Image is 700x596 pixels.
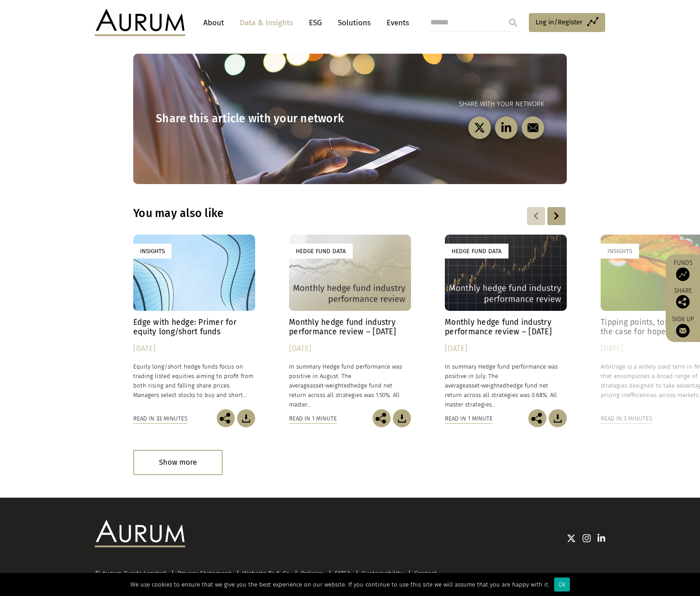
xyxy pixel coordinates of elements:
[528,409,546,427] img: Share this post
[529,13,605,32] a: Log in/Register
[243,569,289,578] a: Website Ts & Cs
[445,362,567,410] p: In summary Hedge fund performance was positive in July. The average hedge fund net return across ...
[177,569,231,578] a: Privacy Statement
[217,409,235,427] img: Share this post
[445,235,567,409] a: Hedge Fund Data Monthly hedge fund industry performance review – [DATE] [DATE] In summary Hedge f...
[133,244,172,259] div: Insights
[670,259,695,281] a: Funds
[133,362,255,400] p: Equity long/short hedge funds focus on trading listed equities aiming to profit from both rising ...
[583,534,591,543] img: Instagram icon
[133,318,255,337] h4: Edge with hedge: Primer for equity long/short funds
[414,569,437,578] a: Contact
[235,14,298,31] a: Data & Insights
[133,342,255,355] div: [DATE]
[676,268,690,281] img: Access Funds
[601,244,639,259] div: Insights
[304,14,327,31] a: ESG
[289,318,411,337] h4: Monthly hedge fund industry performance review – [DATE]
[676,295,690,309] img: Share this post
[95,570,171,577] div: © Aurum Funds Limited
[549,409,567,427] img: Download Article
[301,569,323,578] a: Policies
[445,414,493,424] div: Read in 1 minute
[133,450,223,475] div: Show more
[335,569,350,578] a: FATCA
[474,122,485,133] img: twitter-black.svg
[95,9,185,36] img: Aurum
[350,99,544,110] p: Share with your network
[527,122,539,133] img: email-black.svg
[670,315,695,337] a: Sign up
[133,235,255,409] a: Insights Edge with hedge: Primer for equity long/short funds [DATE] Equity long/short hedge funds...
[310,382,350,389] span: asset-weighted
[554,578,570,591] div: Ok
[445,342,567,355] div: [DATE]
[289,414,337,424] div: Read in 1 minute
[289,342,411,355] div: [DATE]
[373,409,391,427] img: Share this post
[601,414,652,424] div: Read in 3 minutes
[333,14,375,31] a: Solutions
[289,244,353,259] div: Hedge Fund Data
[670,288,695,309] div: Share
[393,409,411,427] img: Download Article
[199,14,229,31] a: About
[504,14,522,32] input: Submit
[676,324,690,337] img: Sign up to our newsletter
[597,534,606,543] img: Linkedin icon
[95,520,185,547] img: Aurum Logo
[445,244,509,259] div: Hedge Fund Data
[289,235,411,409] a: Hedge Fund Data Monthly hedge fund industry performance review – [DATE] [DATE] In summary Hedge f...
[567,534,576,543] img: Twitter icon
[445,318,567,337] h4: Monthly hedge fund industry performance review – [DATE]
[289,362,411,410] p: In summary Hedge fund performance was positive in August. The average hedge fund net return acros...
[466,382,506,389] span: asset-weighted
[133,207,450,220] h3: You may also like
[362,569,403,578] a: Sustainability
[501,122,512,133] img: linkedin-black.svg
[382,14,409,31] a: Events
[156,112,350,125] h3: Share this article with your network
[237,409,255,427] img: Download Article
[536,17,583,28] span: Log in/Register
[133,414,187,424] div: Read in 33 minutes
